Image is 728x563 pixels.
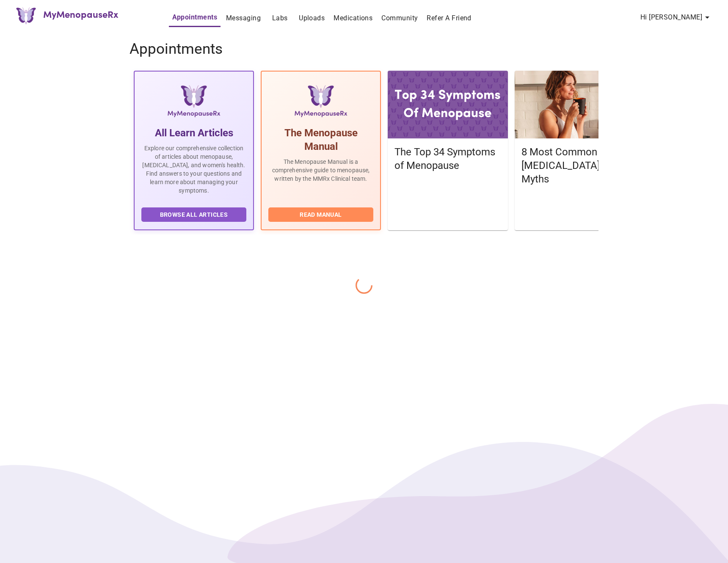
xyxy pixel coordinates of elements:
[223,10,264,27] button: Messaging
[268,210,375,218] a: Read Manual
[330,10,376,27] button: Medications
[266,10,293,27] button: Labs
[521,208,628,223] button: Read More
[141,144,246,195] p: Explore our comprehensive collection of articles about menopause, [MEDICAL_DATA], and women's hea...
[172,11,218,23] a: Appointments
[130,40,598,58] h4: Appointments
[394,208,501,223] button: Read More
[272,12,288,24] a: Labs
[637,9,716,26] button: Hi [PERSON_NAME]
[530,210,620,221] span: Read More
[378,10,421,27] button: Community
[403,210,493,221] span: Read More
[394,145,501,172] h5: The Top 34 Symptoms of Menopause
[169,9,221,27] button: Appointments
[141,207,246,222] button: Browse All Articles
[42,8,152,23] a: MyMenopauseRx
[160,85,228,119] img: MyMenopauseRx Logo
[226,12,261,24] a: Messaging
[268,126,373,153] h5: The Menopause Manual
[295,10,328,27] button: Uploads
[521,145,628,186] h5: 8 Most Common [MEDICAL_DATA] Myths
[141,210,248,218] a: Browse All Articles
[423,10,474,27] button: Refer a Friend
[394,211,503,219] a: Read More
[427,12,471,24] a: Refer a Friend
[150,210,238,220] span: Browse All Articles
[141,126,246,140] h5: All Learn Articles
[521,211,630,219] a: Read More
[381,12,418,24] a: Community
[43,8,118,19] h3: MyMenopauseRx
[334,12,372,24] a: Medications
[277,210,365,220] span: Read Manual
[287,85,355,119] img: Menopause Manual
[640,11,712,23] span: Hi [PERSON_NAME]
[268,207,373,222] button: Read Manual
[268,157,373,183] p: The Menopause Manual is a comprehensive guide to menopause, written by the MMRx Clinical team.
[299,12,325,24] a: Uploads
